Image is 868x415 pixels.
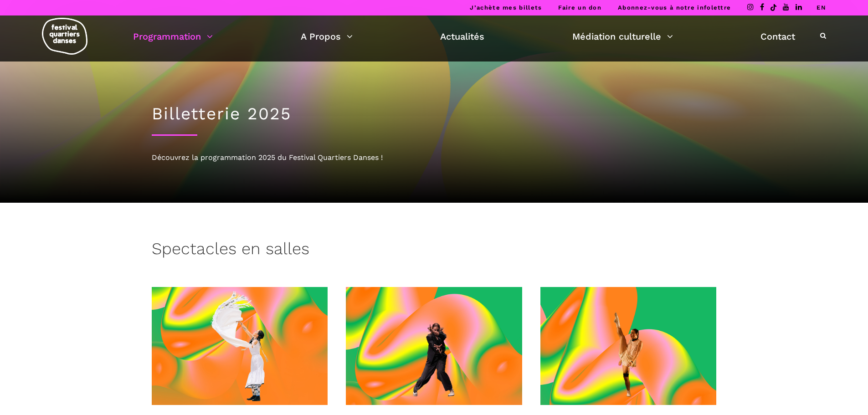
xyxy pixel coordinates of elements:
h1: Billetterie 2025 [152,104,717,124]
img: logo-fqd-med [42,18,87,55]
a: Programmation [133,29,213,44]
a: EN [817,4,826,11]
a: Médiation culturelle [572,29,673,44]
a: Faire un don [558,4,601,11]
a: Abonnez-vous à notre infolettre [618,4,731,11]
a: A Propos [301,29,353,44]
div: Découvrez la programmation 2025 du Festival Quartiers Danses ! [152,152,717,164]
a: J’achète mes billets [470,4,542,11]
a: Contact [760,29,795,44]
a: Actualités [440,29,484,44]
h3: Spectacles en salles [152,239,309,262]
